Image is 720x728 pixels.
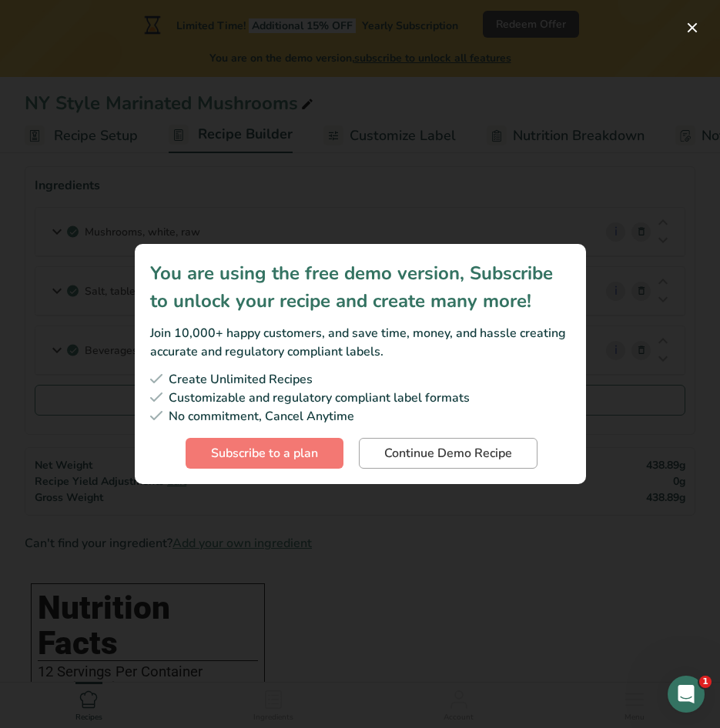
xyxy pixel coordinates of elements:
span: Subscribe to a plan [211,444,318,463]
div: No commitment, Cancel Anytime [150,407,571,426]
div: Join 10,000+ happy customers, and save time, money, and hassle creating accurate and regulatory c... [150,324,571,361]
iframe: Intercom live chat [668,676,705,713]
span: 1 [699,676,712,688]
span: Continue Demo Recipe [384,444,512,463]
button: Continue Demo Recipe [359,438,537,469]
div: You are using the free demo version, Subscribe to unlock your recipe and create many more! [150,259,571,315]
button: Subscribe to a plan [186,438,343,469]
div: Create Unlimited Recipes [150,370,571,389]
div: Customizable and regulatory compliant label formats [150,389,571,407]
